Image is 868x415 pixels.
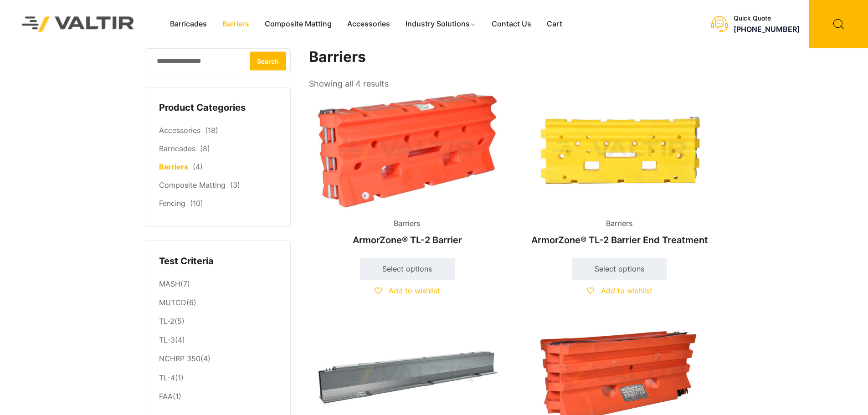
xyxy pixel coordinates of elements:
[387,217,427,231] span: Barriers
[159,317,175,326] a: TL-2
[539,17,570,31] a: Cart
[205,126,218,135] span: (18)
[599,217,640,231] span: Barriers
[734,15,800,22] div: Quick Quote
[159,279,180,288] a: MASH
[389,286,440,295] span: Add to wishlist
[159,144,195,153] a: Barricades
[521,91,718,250] a: BarriersArmorZone® TL-2 Barrier End Treatment
[587,286,652,295] a: Add to wishlist
[159,331,277,350] li: (4)
[360,258,455,280] a: Select options for “ArmorZone® TL-2 Barrier”
[193,162,203,171] span: (4)
[200,144,210,153] span: (8)
[159,101,277,115] h4: Product Categories
[159,162,188,171] a: Barriers
[159,392,173,401] a: FAA
[601,286,652,295] span: Add to wishlist
[375,286,440,295] a: Add to wishlist
[159,350,277,369] li: (4)
[159,294,277,313] li: (6)
[339,17,398,31] a: Accessories
[10,5,146,43] img: Valtir Rentals
[309,48,719,66] h1: Barriers
[215,17,257,31] a: Barriers
[159,298,186,307] a: MUTCD
[159,335,175,344] a: TL-3
[309,230,506,250] h2: ArmorZone® TL-2 Barrier
[159,354,200,363] a: NCHRP 350
[159,275,277,293] li: (7)
[159,255,277,268] h4: Test Criteria
[159,180,226,190] a: Composite Matting
[734,25,800,34] a: [PHONE_NUMBER]
[257,17,339,31] a: Composite Matting
[190,199,203,208] span: (10)
[159,369,277,387] li: (1)
[521,230,718,250] h2: ArmorZone® TL-2 Barrier End Treatment
[309,91,506,250] a: BarriersArmorZone® TL-2 Barrier
[250,51,286,70] button: Search
[159,373,175,382] a: TL-4
[572,258,667,280] a: Select options for “ArmorZone® TL-2 Barrier End Treatment”
[159,387,277,404] li: (1)
[159,313,277,331] li: (5)
[159,126,200,135] a: Accessories
[230,180,240,190] span: (3)
[162,17,215,31] a: Barricades
[484,17,539,31] a: Contact Us
[398,17,484,31] a: Industry Solutions
[309,76,389,92] p: Showing all 4 results
[159,199,185,208] a: Fencing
